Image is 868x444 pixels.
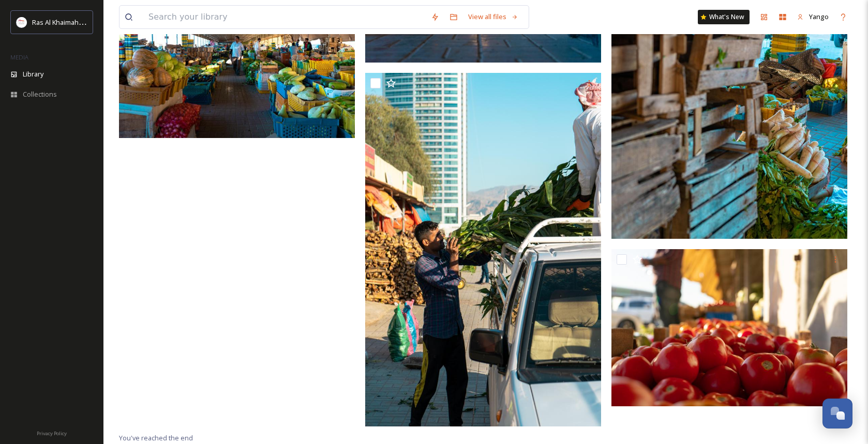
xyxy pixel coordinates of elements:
span: Collections [23,89,57,99]
span: Ras Al Khaimah Tourism Development Authority [32,17,178,27]
img: Corniche Vegetable Market 1.jpg [611,249,847,406]
img: Logo_RAKTDA_RGB-01.png [17,17,27,27]
a: View all files [463,7,523,27]
a: Privacy Policy [37,426,67,439]
input: Search your library [143,6,426,28]
img: Corniche Vegetable Market 2.jpg [365,73,601,426]
span: MEDIA [10,53,28,61]
span: Library [23,69,43,79]
span: Privacy Policy [37,430,67,437]
span: You've reached the end [119,433,193,442]
span: Yango [809,12,829,21]
button: Open Chat [822,399,852,428]
a: Yango [792,7,834,27]
a: What's New [698,10,750,24]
